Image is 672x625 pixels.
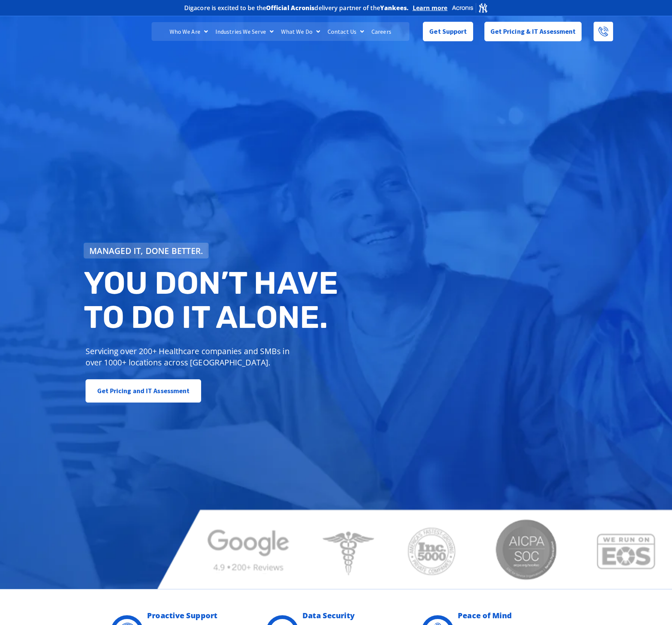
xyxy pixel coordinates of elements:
[413,4,448,12] a: Learn more
[166,22,212,41] a: Who We Are
[368,22,395,41] a: Careers
[423,22,473,41] a: Get Support
[277,22,324,41] a: What We Do
[184,5,409,11] h2: Digacore is excited to be the delivery partner of the
[212,22,277,41] a: Industries We Serve
[89,246,203,255] span: Managed IT, done better.
[324,22,368,41] a: Contact Us
[429,24,467,39] span: Get Support
[380,4,409,12] b: Yankees.
[484,22,582,41] a: Get Pricing & IT Assessment
[451,2,488,13] img: Acronis
[59,20,113,44] img: DigaCore Technology Consulting
[84,243,209,258] a: Managed IT, done better.
[458,612,558,619] h2: Peace of Mind
[84,266,342,335] h2: You don’t have to do IT alone.
[266,4,315,12] b: Official Acronis
[97,383,190,398] span: Get Pricing and IT Assessment
[86,346,295,368] p: Servicing over 200+ Healthcare companies and SMBs in over 1000+ locations across [GEOGRAPHIC_DATA].
[490,24,576,39] span: Get Pricing & IT Assessment
[302,612,402,619] h2: Data Security
[152,22,409,41] nav: Menu
[86,379,201,403] a: Get Pricing and IT Assessment
[147,612,247,619] h2: Proactive Support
